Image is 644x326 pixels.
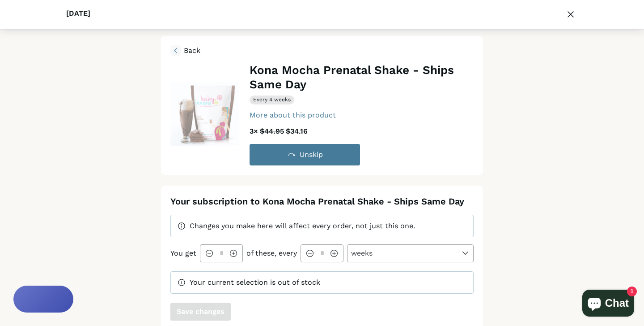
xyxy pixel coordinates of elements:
span: Every 4 weeks [253,96,291,104]
span: Back [184,46,200,55]
span: Your current selection is out of stock [190,278,320,287]
span: Kona Mocha Prenatal Shake - Ships Same Day [250,63,454,91]
span: [DATE] [66,9,90,17]
span: Close [563,7,578,22]
span: Unskip [300,150,323,159]
span: Back [170,45,200,56]
div: More about this product [250,112,336,119]
span: You get [170,249,196,257]
span: $44.95 [260,127,284,135]
button: Unskip [250,144,360,165]
span: 3 × [250,127,258,135]
button: Rewards [13,286,73,313]
img: Kona Mocha Prenatal Shake - Ships Same Day [160,82,250,146]
span: of these, every [246,249,297,257]
span: Changes you make here will affect every order, not just this one. [190,222,415,230]
div: Save changes [177,308,225,315]
inbox-online-store-chat: Shopify online store chat [580,290,637,319]
span: Your subscription to Kona Mocha Prenatal Shake - Ships Same Day [170,196,464,207]
span: $34.16 [286,127,308,135]
button: Save changes [170,303,231,321]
